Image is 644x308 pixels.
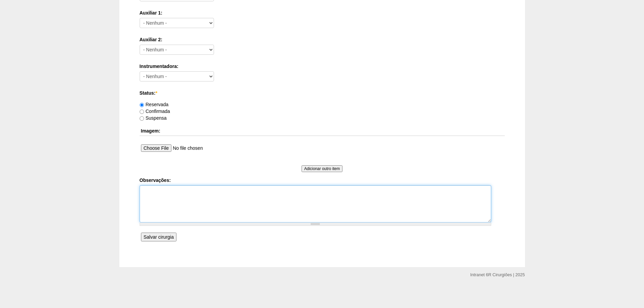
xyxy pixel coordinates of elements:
label: Auxiliar 1: [140,9,505,16]
label: Instrumentadora: [140,63,505,70]
input: Suspensa [140,116,144,121]
label: Observações: [140,177,505,184]
input: Confirmada [140,110,144,114]
label: Suspensa [140,115,167,121]
span: Este campo é obrigatório. [156,90,157,96]
label: Reservada [140,102,169,107]
input: Adicionar outro item [302,165,343,172]
div: Intranet 6R Cirurgiões | 2025 [470,271,525,278]
label: Auxiliar 2: [140,36,505,43]
th: Imagem: [140,126,505,136]
label: Status: [140,90,505,96]
input: Reservada [140,103,144,107]
label: Confirmada [140,109,170,114]
input: Salvar cirurgia [141,233,176,241]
